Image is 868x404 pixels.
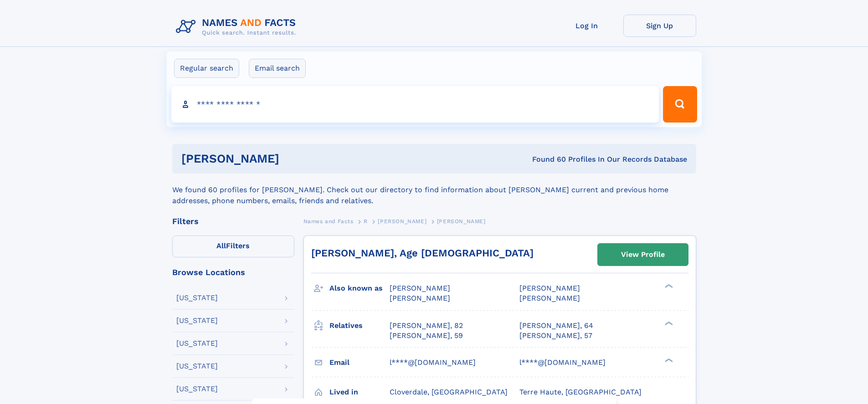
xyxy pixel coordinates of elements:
h3: Also known as [329,281,390,296]
div: Filters [172,217,294,225]
div: Found 60 Profiles In Our Records Database [406,154,687,164]
div: We found 60 profiles for [PERSON_NAME]. Check out our directory to find information about [PERSON... [172,174,696,206]
h3: Relatives [329,318,390,333]
div: [US_STATE] [176,385,218,393]
a: Names and Facts [303,215,354,227]
a: [PERSON_NAME], 59 [390,331,463,341]
span: [PERSON_NAME] [519,294,580,302]
div: [US_STATE] [176,294,218,302]
span: [PERSON_NAME] [390,284,450,292]
a: R [364,215,368,227]
div: Browse Locations [172,268,294,276]
span: R [364,218,368,225]
div: ❯ [663,320,673,326]
div: [US_STATE] [176,317,218,324]
span: [PERSON_NAME] [437,218,486,225]
span: Terre Haute, [GEOGRAPHIC_DATA] [519,388,642,396]
div: [US_STATE] [176,340,218,347]
a: Log In [550,15,623,37]
div: [US_STATE] [176,363,218,370]
span: [PERSON_NAME] [378,218,426,225]
input: search input [171,86,659,123]
span: All [216,241,226,250]
span: [PERSON_NAME] [519,284,580,292]
h3: Lived in [329,384,390,400]
div: ❯ [663,283,673,289]
button: Search Button [663,86,697,123]
a: [PERSON_NAME], 82 [390,321,463,331]
h3: Email [329,355,390,370]
label: Email search [249,59,306,78]
a: [PERSON_NAME], 57 [519,331,592,341]
a: [PERSON_NAME], 64 [519,321,593,331]
a: [PERSON_NAME], Age [DEMOGRAPHIC_DATA] [311,247,534,259]
span: Cloverdale, [GEOGRAPHIC_DATA] [390,388,508,396]
span: [PERSON_NAME] [390,294,450,302]
div: ❯ [663,357,673,363]
a: [PERSON_NAME] [378,215,426,227]
a: View Profile [598,244,688,266]
h1: [PERSON_NAME] [181,153,406,164]
div: View Profile [621,244,665,265]
img: Logo Names and Facts [172,15,303,39]
label: Regular search [174,59,239,78]
a: Sign Up [623,15,696,37]
label: Filters [172,235,294,257]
